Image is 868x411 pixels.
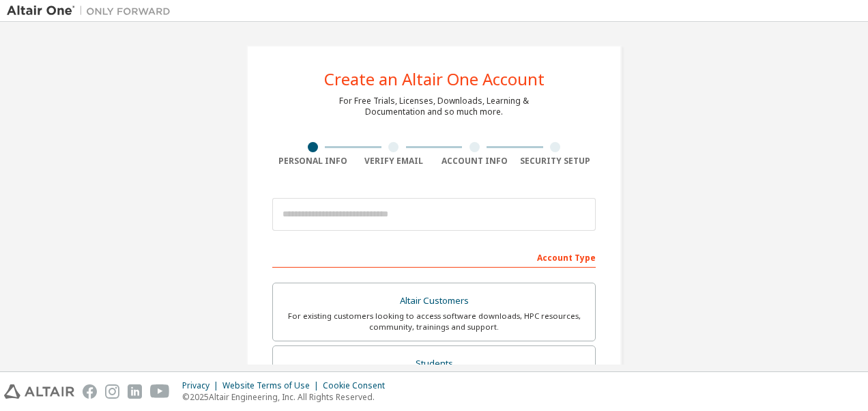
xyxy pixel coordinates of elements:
img: instagram.svg [105,384,119,399]
div: Altair Customers [281,292,587,311]
img: facebook.svg [83,384,97,399]
div: Website Terms of Use [222,380,323,391]
div: Students [281,354,587,373]
img: youtube.svg [150,384,170,399]
div: Security Setup [515,156,596,167]
img: Altair One [7,4,177,18]
div: For Free Trials, Licenses, Downloads, Learning & Documentation and so much more. [339,96,529,117]
div: Cookie Consent [323,380,393,391]
div: For existing customers looking to access software downloads, HPC resources, community, trainings ... [281,311,587,332]
img: linkedin.svg [128,384,142,399]
div: Privacy [182,380,222,391]
div: Personal Info [272,156,353,167]
div: Create an Altair One Account [324,71,545,87]
div: Account Info [434,156,515,167]
img: altair_logo.svg [4,384,74,399]
div: Verify Email [353,156,435,167]
p: © 2025 Altair Engineering, Inc. All Rights Reserved. [182,391,393,403]
div: Account Type [272,246,596,268]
